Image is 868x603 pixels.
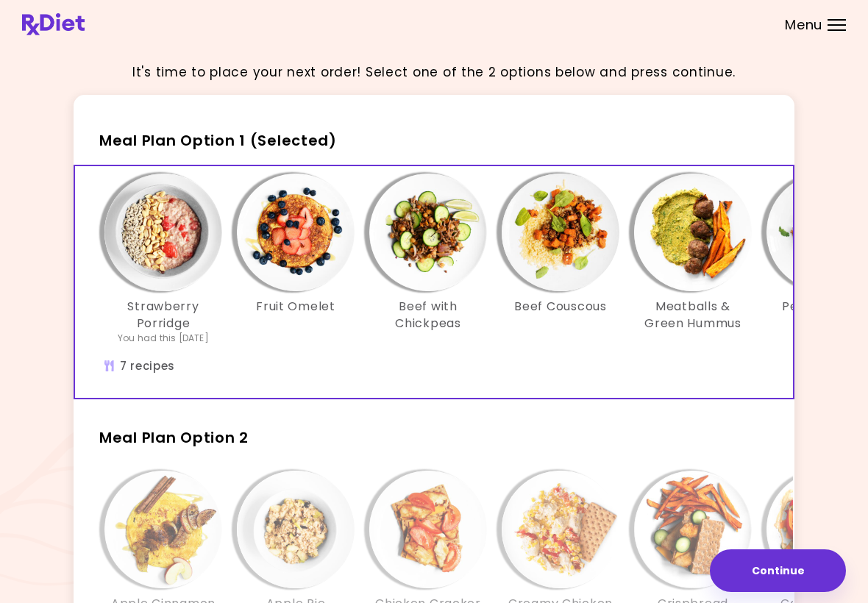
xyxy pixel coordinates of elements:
[627,174,759,345] div: Info - Meatballs & Green Hummus - Meal Plan Option 1 (Selected)
[362,174,494,345] div: Info - Beef with Chickpeas - Meal Plan Option 1 (Selected)
[99,130,337,151] span: Meal Plan Option 1 (Selected)
[97,174,230,345] div: Info - Strawberry Porridge - Meal Plan Option 1 (Selected)
[99,427,249,448] span: Meal Plan Option 2
[230,174,362,345] div: Info - Fruit Omelet - Meal Plan Option 1 (Selected)
[514,299,606,315] h3: Beef Couscous
[634,299,752,332] h3: Meatballs & Green Hummus
[132,63,736,82] p: It's time to place your next order! Select one of the 2 options below and press continue.
[104,299,222,332] h3: Strawberry Porridge
[256,299,335,315] h3: Fruit Omelet
[369,299,487,332] h3: Beef with Chickpeas
[785,18,822,32] span: Menu
[710,549,846,592] button: Continue
[118,332,209,345] div: You had this [DATE]
[22,13,85,35] img: RxDiet
[494,174,627,345] div: Info - Beef Couscous - Meal Plan Option 1 (Selected)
